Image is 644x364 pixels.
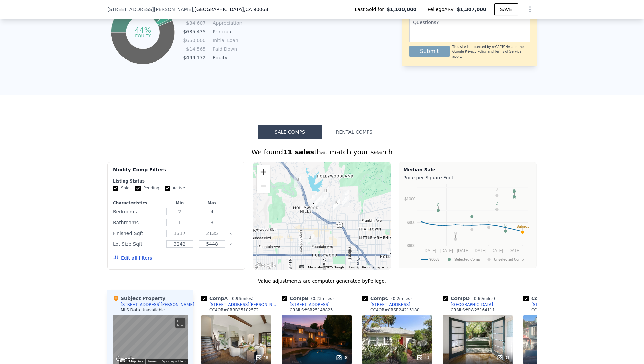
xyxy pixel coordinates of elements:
[178,28,206,35] td: $635,435
[523,295,578,302] div: Comp E
[135,33,151,38] tspan: equity
[113,166,239,178] div: Modify Comp Filters
[362,295,414,302] div: Comp C
[121,307,165,313] div: MLS Data Unavailable
[178,45,206,53] td: $14,565
[440,248,453,253] text: [DATE]
[457,7,486,12] span: $1,307,000
[178,37,206,44] td: $650,000
[424,248,436,253] text: [DATE]
[113,229,162,238] div: Finished Sqft
[255,354,268,361] div: 48
[193,6,268,13] span: , [GEOGRAPHIC_DATA]
[437,203,440,207] text: C
[165,200,195,206] div: Min
[229,211,232,213] button: Clear
[197,200,227,206] div: Max
[178,54,206,62] td: $499,172
[362,302,410,307] a: [STREET_ADDRESS]
[201,295,256,302] div: Comp A
[282,295,336,302] div: Comp B
[336,354,349,361] div: 30
[107,6,193,13] span: [STREET_ADDRESS][PERSON_NAME]
[403,173,532,183] div: Price per Square Foot
[443,295,498,302] div: Comp D
[416,354,429,361] div: 53
[107,147,537,157] div: We found that match your search
[313,296,322,301] span: 0.23
[113,255,152,261] button: Edit all filters
[211,45,241,53] td: Paid Down
[211,54,241,62] td: Equity
[135,26,151,34] tspan: 44%
[257,165,270,179] button: Zoom in
[161,359,186,363] a: Report a problem
[523,302,571,307] a: [STREET_ADDRESS]
[178,19,206,27] td: $34,607
[135,186,141,191] input: Pending
[407,243,416,248] text: $600
[322,125,386,139] button: Rental Comps
[494,257,524,262] text: Unselected Comp
[454,257,480,262] text: Selected Comp
[516,224,529,228] text: Subject
[175,318,185,328] button: Toggle fullscreen view
[470,296,498,301] span: ( miles)
[257,179,270,193] button: Zoom out
[407,220,416,225] text: $800
[310,193,317,205] div: 2236 San Marco Dr
[121,302,194,307] div: [STREET_ADDRESS][PERSON_NAME]
[457,248,470,253] text: [DATE]
[393,296,399,301] span: 0.2
[342,190,349,201] div: 2413 Argosy Way
[355,6,387,13] span: Last Sold for
[523,3,537,16] button: Show Options
[209,307,259,313] div: CCAOR # CRBB25102572
[201,302,279,307] a: [STREET_ADDRESS][PERSON_NAME]
[409,46,450,57] button: Submit
[299,265,304,268] button: Keyboard shortcuts
[229,243,232,246] button: Clear
[308,265,344,269] span: Map data ©2025 Google
[471,209,473,213] text: E
[404,197,416,201] text: $1000
[370,307,419,313] div: CCAOR # CRSR24213180
[451,307,495,313] div: CRMLS # PW25164111
[531,302,571,307] div: [STREET_ADDRESS]
[494,3,518,15] button: SAVE
[496,187,498,191] text: J
[403,166,532,173] div: Median Sale
[452,45,530,59] div: This site is protected by reCAPTCHA and the Google and apply.
[306,234,314,246] div: 1322 N June St
[113,315,188,364] div: Street View
[232,296,241,301] span: 0.96
[258,125,322,139] button: Sale Comps
[255,261,277,270] img: Google
[113,186,118,191] input: Sold
[321,193,328,204] div: 2307 El Contento Dr
[531,307,574,313] div: CCAOR # CRP1-20624
[120,359,125,362] button: Keyboard shortcuts
[496,201,498,205] text: D
[165,186,170,191] input: Active
[114,355,137,364] img: Google
[403,183,532,267] svg: A chart.
[165,185,185,191] label: Active
[370,302,410,307] div: [STREET_ADDRESS]
[333,199,340,210] div: 2174 Beachwood
[114,355,137,364] a: Open this area in Google Maps (opens a new window)
[308,296,336,301] span: ( miles)
[244,7,268,12] span: , CA 90068
[211,37,241,44] td: Initial Loan
[113,200,162,206] div: Characteristics
[282,302,330,307] a: [STREET_ADDRESS]
[389,296,414,301] span: ( miles)
[113,239,162,249] div: Lot Size Sqft
[147,359,157,363] a: Terms (opens in new tab)
[362,265,389,269] a: Report a map error
[333,199,340,210] div: 2174 Beachwood Ter
[322,187,329,198] div: 2521 Rinconia Dr
[255,261,277,270] a: Open this area in Google Maps (opens a new window)
[513,189,516,193] text: F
